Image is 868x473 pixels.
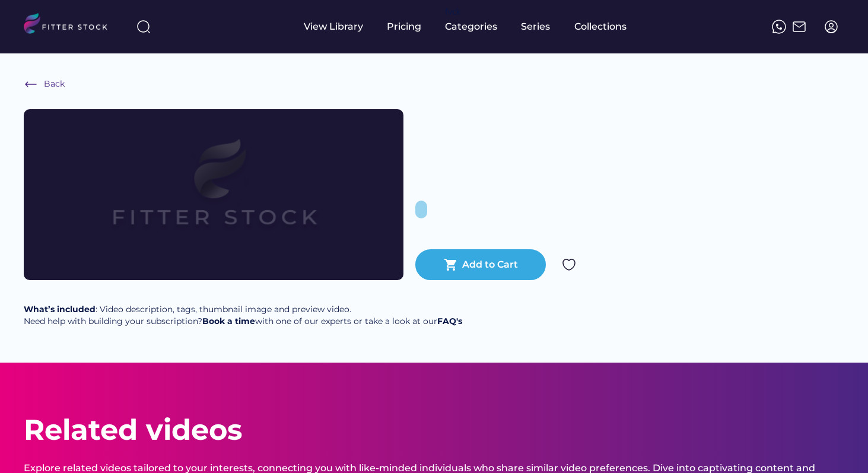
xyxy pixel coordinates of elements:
[304,20,363,33] div: View Library
[24,77,38,91] img: Frame%20%286%29.svg
[24,410,242,450] div: Related videos
[24,304,96,315] strong: What’s included
[44,78,65,90] div: Back
[772,20,786,34] img: meteor-icons_whatsapp%20%281%29.svg
[387,20,421,33] div: Pricing
[462,258,518,271] div: Add to Cart
[444,258,458,272] button: shopping_cart
[792,20,806,34] img: Frame%2051.svg
[445,20,497,33] div: Categories
[136,20,151,34] img: search-normal%203.svg
[521,20,551,33] div: Series
[24,13,117,37] img: LOGO.svg
[24,304,462,327] div: : Video description, tags, thumbnail image and preview video. Need help with building your subscr...
[445,6,460,18] div: fvck
[574,20,627,33] div: Collections
[62,109,365,280] img: Frame%2079%20%281%29.svg
[562,258,576,272] img: Group%201000002324.svg
[202,316,255,326] a: Book a time
[824,20,838,34] img: profile-circle.svg
[437,316,462,326] a: FAQ's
